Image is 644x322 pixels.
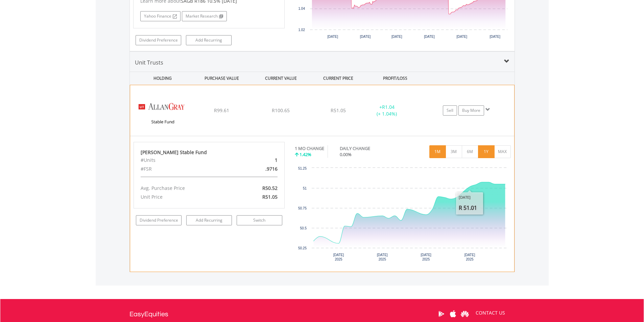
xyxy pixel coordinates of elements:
text: [DATE] [327,35,338,39]
div: PROFIT/LOSS [366,72,424,84]
div: [PERSON_NAME] Stable Fund [141,149,278,156]
text: [DATE] [424,35,435,39]
div: 1 MO CHANGE [295,145,324,152]
text: 51.25 [298,167,307,170]
a: Dividend Preference [136,35,181,45]
text: [DATE] [490,35,500,39]
text: [DATE] 2025 [421,253,431,261]
div: HOLDING [130,72,192,84]
text: 1.04 [298,7,305,10]
div: Chart. Highcharts interactive chart. [295,165,511,266]
text: [DATE] 2025 [464,253,475,261]
a: Dividend Preference [136,215,182,225]
a: Market Research [182,11,227,21]
a: Buy More [458,105,484,116]
div: .9716 [234,165,283,173]
span: R100.65 [272,107,290,114]
text: 50.75 [298,206,307,210]
div: + (+ 1.04%) [361,104,412,117]
div: DAILY CHANGE [340,145,394,152]
div: CURRENT PRICE [311,72,365,84]
text: [DATE] 2025 [333,253,344,261]
a: Sell [443,105,457,116]
a: Yahoo Finance [140,11,181,21]
button: MAX [494,145,511,158]
img: UT.ZA.AGSC.png [134,94,192,134]
span: R99.61 [214,107,229,114]
span: R1.04 [382,104,395,110]
text: 50.5 [300,226,307,230]
span: R51.05 [331,107,346,114]
text: 1.02 [298,28,305,32]
text: [DATE] [360,35,371,39]
div: Avg. Purchase Price [136,184,234,193]
text: [DATE] [391,35,402,39]
div: PURCHASE VALUE [193,72,251,84]
span: R50.52 [262,185,278,191]
button: 1Y [478,145,495,158]
button: 1M [429,145,446,158]
div: Unit Price [136,193,234,201]
span: 0.00% [340,151,352,157]
div: CURRENT VALUE [252,72,310,84]
text: [DATE] [456,35,467,39]
svg: Interactive chart [295,165,510,266]
span: R51.05 [262,194,278,200]
a: Add Recurring [186,35,232,45]
text: [DATE] 2025 [377,253,388,261]
a: Switch [237,215,282,225]
span: 1.42% [300,151,311,157]
text: 51 [303,187,307,190]
span: Unit Trusts [135,59,163,66]
div: 1 [234,156,283,165]
div: #FSR [136,165,234,173]
div: #Units [136,156,234,165]
a: Add Recurring [186,215,232,225]
text: 50.25 [298,246,307,250]
button: 3M [446,145,462,158]
button: 6M [462,145,478,158]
